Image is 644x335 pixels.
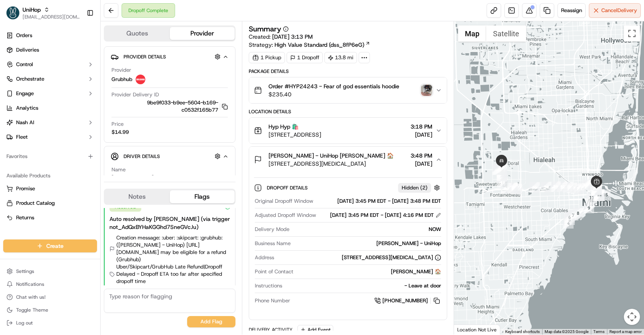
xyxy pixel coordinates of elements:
[5,177,65,191] a: 📗Knowledge Base
[589,3,641,18] button: CancelDelivery
[25,146,65,153] span: [PERSON_NAME]
[36,77,132,85] div: Start new chat
[65,177,132,191] a: 💻API Documentation
[3,73,97,85] button: Orchestrate
[16,180,62,188] span: Knowledge Base
[255,212,316,219] span: Adjusted Dropoff Window
[111,129,129,136] span: $14.99
[316,198,441,205] div: [DATE] 3:45 PM EDT - [DATE] 3:48 PM EDT
[80,200,97,206] span: Pylon
[573,208,583,218] div: 8
[23,6,41,14] button: UniHop
[567,183,577,193] div: 30
[23,14,80,20] button: [EMAIL_ADDRESS][DOMAIN_NAME]
[255,282,282,289] span: Instructions
[170,190,235,203] button: Flags
[16,320,33,326] span: Log out
[583,179,593,190] div: 26
[105,190,170,203] button: Notes
[411,123,432,131] span: 3:18 PM
[342,254,441,261] div: [STREET_ADDRESS][MEDICAL_DATA]
[3,87,97,100] button: Engage
[584,203,594,213] div: 9
[3,116,97,129] button: Nash AI
[609,329,642,334] a: Report a map error
[249,41,370,49] div: Strategy:
[8,32,147,45] p: Welcome 👋
[268,82,399,90] span: Order #HYP24243 - Fear of god essentials hoodie
[249,173,447,320] div: [PERSON_NAME] - UniHop [PERSON_NAME] 🏠[STREET_ADDRESS][MEDICAL_DATA]3:48 PM[DATE]
[16,119,34,126] span: Nash AI
[421,85,432,96] img: photo_proof_of_delivery image
[76,180,129,188] span: API Documentation
[594,191,605,201] div: 14
[71,146,88,153] span: [DATE]
[68,181,74,187] div: 💻
[456,324,483,335] img: Google
[563,218,574,229] div: 4
[8,8,24,24] img: Nash
[275,41,370,49] a: High Value Standard (dss_8fP6eG)
[16,104,38,112] span: Analytics
[67,125,70,131] span: •
[456,324,483,335] a: Open this area in Google Maps (opens a new window)
[497,165,507,175] div: 46
[116,234,230,263] span: Creation message: :uber: :skipcart: :grubhub: ([PERSON_NAME] - UniHop) [URL][DOMAIN_NAME] may be ...
[411,160,432,168] span: [DATE]
[268,160,394,168] span: [STREET_ADDRESS][MEDICAL_DATA]
[3,211,97,224] button: Returns
[249,68,447,75] div: Package Details
[3,197,97,210] button: Product Catalog
[268,123,299,131] span: Hyp Hyp 🛍️
[601,7,637,14] span: Cancel Delivery
[3,150,97,163] div: Favorites
[3,304,97,316] button: Toggle Theme
[458,25,486,42] button: Show street map
[255,268,293,275] span: Point of Contact
[71,125,88,131] span: [DATE]
[137,79,147,89] button: Start new chat
[8,77,23,91] img: 1736555255976-a54dd68f-1ca7-489b-9aae-adbdc363a1c4
[111,76,132,83] span: Grubhub
[593,191,603,201] div: 12
[111,99,228,114] button: 9be9f033-b9ee-5604-b169-c0532f165b77
[16,281,44,287] span: Notifications
[16,32,32,39] span: Orders
[21,52,145,60] input: Got a question? Start typing here...
[486,25,526,42] button: Show satellite imagery
[507,183,517,193] div: 39
[586,192,597,203] div: 11
[136,75,145,84] img: 5e692f75ce7d37001a5d71f1
[3,169,97,182] div: Available Products
[165,285,208,292] span: at [DATE] 5:37 PM
[297,325,333,335] button: Add Event
[8,104,54,111] div: Past conversations
[545,329,588,334] span: Map data ©2025 Google
[16,133,28,141] span: Fleet
[287,52,323,63] div: 1 Dropoff
[111,50,229,63] button: Provider Details
[275,41,364,49] span: High Value Standard (dss_8fP6eG)
[497,167,507,178] div: 44
[3,317,97,329] button: Log out
[170,27,235,40] button: Provider
[16,307,48,313] span: Toggle Theme
[493,164,504,175] div: 48
[564,214,575,225] div: 5
[3,29,97,42] a: Orders
[16,294,45,300] span: Chat with us!
[25,125,65,131] span: [PERSON_NAME]
[564,212,575,223] div: 6
[6,214,94,221] a: Returns
[255,198,313,205] span: Original Dropoff Window
[505,329,540,335] button: Keyboard shortcuts
[249,25,281,33] h3: Summary
[268,90,399,98] span: $235.40
[557,3,586,18] button: Reassign
[297,268,441,275] div: [PERSON_NAME] 🏠
[3,131,97,144] button: Fleet
[116,285,163,292] span: Resolved by System
[124,54,166,60] span: Provider Details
